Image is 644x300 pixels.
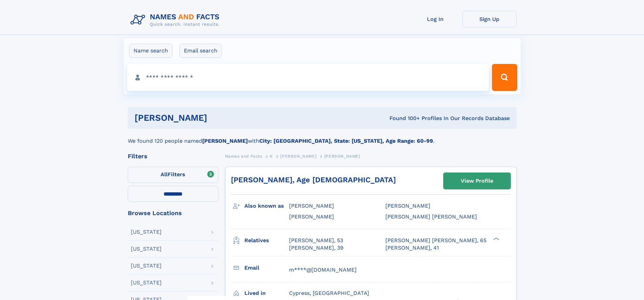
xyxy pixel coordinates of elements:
input: search input [127,64,489,91]
img: Logo Names and Facts [128,11,225,29]
h3: Email [244,262,289,274]
span: [PERSON_NAME] [289,213,334,220]
span: [PERSON_NAME] [385,203,430,209]
div: Browse Locations [128,210,218,216]
div: [US_STATE] [131,246,162,252]
a: K [270,152,273,160]
h3: Lived in [244,287,289,299]
div: View Profile [461,173,493,189]
h3: Relatives [244,235,289,246]
span: [PERSON_NAME] [324,154,360,159]
span: [PERSON_NAME] [289,203,334,209]
a: [PERSON_NAME] [PERSON_NAME], 65 [385,237,486,244]
div: [US_STATE] [131,263,162,269]
span: Cypress, [GEOGRAPHIC_DATA] [289,290,369,296]
a: Names and Facts [225,152,262,160]
h3: Also known as [244,200,289,212]
b: [PERSON_NAME] [202,138,248,144]
a: View Profile [444,173,510,189]
div: ❯ [492,236,500,241]
a: [PERSON_NAME], Age [DEMOGRAPHIC_DATA] [231,176,396,184]
b: City: [GEOGRAPHIC_DATA], State: [US_STATE], Age Range: 60-99 [259,138,433,144]
a: Log In [408,11,462,27]
a: Sign Up [462,11,517,27]
label: Filters [128,167,218,183]
button: Search Button [492,64,517,91]
div: [US_STATE] [131,229,162,235]
span: [PERSON_NAME] [PERSON_NAME] [385,213,477,220]
label: Email search [180,44,222,58]
a: [PERSON_NAME], 39 [289,244,343,252]
div: We found 120 people named with . [128,129,517,145]
div: Found 100+ Profiles In Our Records Database [298,115,510,122]
span: [PERSON_NAME] [280,154,316,159]
a: [PERSON_NAME], 53 [289,237,343,244]
a: [PERSON_NAME] [280,152,316,160]
div: [US_STATE] [131,280,162,285]
h1: [PERSON_NAME] [135,114,299,122]
label: Name search [129,44,172,58]
span: All [161,171,168,178]
a: [PERSON_NAME], 41 [385,244,439,252]
span: K [270,154,273,159]
div: Filters [128,153,218,159]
